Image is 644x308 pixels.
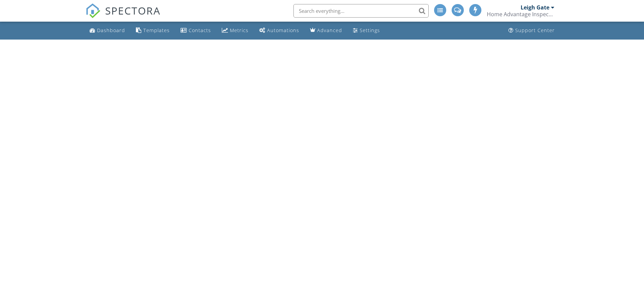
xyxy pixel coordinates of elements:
[86,9,161,23] a: SPECTORA
[86,3,100,18] img: The Best Home Inspection Software - Spectora
[307,24,345,37] a: Advanced
[105,3,161,18] span: SPECTORA
[515,27,555,33] div: Support Center
[350,24,383,37] a: Settings
[317,27,342,33] div: Advanced
[257,24,302,37] a: Automations (Advanced)
[219,24,251,37] a: Metrics
[87,24,128,37] a: Dashboard
[521,4,549,11] div: Leigh Gate
[293,4,429,18] input: Search everything...
[360,27,380,33] div: Settings
[178,24,214,37] a: Contacts
[506,24,557,37] a: Support Center
[143,27,170,33] div: Templates
[230,27,248,33] div: Metrics
[97,27,125,33] div: Dashboard
[189,27,211,33] div: Contacts
[267,27,299,33] div: Automations
[487,11,554,18] div: Home Advantage Inspections
[133,24,172,37] a: Templates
